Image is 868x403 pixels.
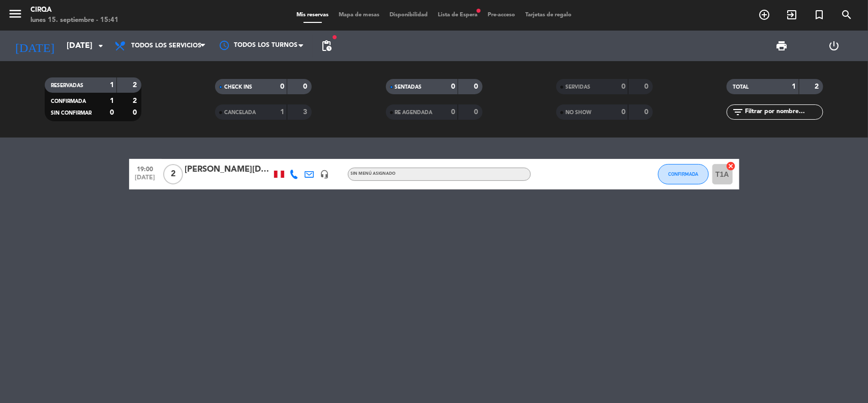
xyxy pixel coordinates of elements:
span: SIN CONFIRMAR [51,111,92,116]
button: menu [8,6,23,25]
span: fiber_manual_record [332,34,338,40]
strong: 0 [280,83,284,90]
i: arrow_drop_down [95,40,107,52]
i: headset_mic [320,170,330,179]
i: power_settings_new [828,40,841,52]
strong: 0 [451,83,455,90]
i: filter_list [732,106,744,118]
strong: 0 [304,83,310,90]
span: TOTAL [733,85,749,90]
span: Disponibilidad [384,12,433,18]
div: CIRQA [31,5,118,15]
strong: 2 [815,83,821,90]
div: [PERSON_NAME][DATE] [185,163,272,176]
span: RE AGENDADA [395,110,433,115]
span: CANCELADA [224,110,256,115]
strong: 1 [280,109,284,116]
span: RESERVADAS [51,83,83,88]
span: SERVIDAS [565,85,590,90]
span: CONFIRMADA [51,99,86,104]
span: Tarjetas de regalo [520,12,577,18]
strong: 0 [621,83,625,90]
span: 2 [163,164,183,184]
strong: 1 [110,97,114,104]
span: CONFIRMADA [668,171,698,177]
strong: 0 [451,109,455,116]
strong: 0 [133,109,139,116]
strong: 0 [474,109,480,116]
span: Pre-acceso [483,12,520,18]
span: fiber_manual_record [475,8,482,14]
div: lunes 15. septiembre - 15:41 [31,15,118,25]
span: [DATE] [133,174,158,186]
i: search [841,9,853,21]
span: Todos los servicios [131,42,201,49]
span: NO SHOW [565,110,591,115]
i: menu [8,6,23,21]
span: pending_actions [320,40,333,52]
span: print [776,40,788,52]
span: 19:00 [133,163,158,174]
div: LOG OUT [808,31,860,61]
strong: 0 [621,109,625,116]
strong: 1 [792,83,796,90]
strong: 0 [644,109,650,116]
strong: 2 [133,97,139,104]
i: cancel [726,161,736,171]
span: Mis reservas [291,12,334,18]
strong: 2 [133,82,139,89]
span: SENTADAS [395,85,422,90]
i: turned_in_not [813,9,825,21]
span: Mapa de mesas [334,12,384,18]
span: CHECK INS [224,85,252,90]
span: Lista de Espera [433,12,483,18]
i: [DATE] [8,35,62,57]
button: CONFIRMADA [658,164,709,184]
span: Sin menú asignado [351,172,396,176]
input: Filtrar por nombre... [744,106,823,118]
strong: 1 [110,82,114,89]
strong: 3 [304,109,310,116]
strong: 0 [644,83,650,90]
i: exit_to_app [786,9,798,21]
i: add_circle_outline [758,9,770,21]
strong: 0 [474,83,480,90]
strong: 0 [110,109,114,116]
